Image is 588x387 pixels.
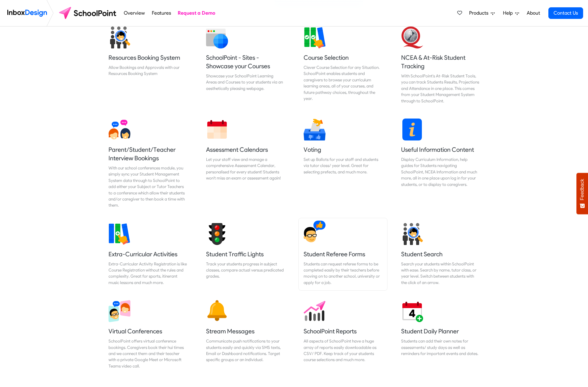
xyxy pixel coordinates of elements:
img: 2022_01_13_icon_information.svg [401,119,423,140]
a: Request a Demo [176,7,217,19]
h5: Course Selection [304,53,382,62]
div: Display Curriculum Information, help guides for Students navigating SchoolPoint, NCEA Information... [401,156,480,187]
h5: Stream Messages [206,327,285,336]
h5: Useful Information Content [401,145,480,154]
a: Course Selection Clever Course Selection for any Situation. SchoolPoint enables students and care... [299,22,387,109]
a: Virtual Conferences SchoolPoint offers virtual conference bookings. Caregivers book their hui tim... [104,295,192,374]
img: 2022_01_12_icon_website.svg [206,27,228,48]
a: About [525,7,542,19]
a: Voting Set up Ballots for your staff and students via tutor class/ year level. Great for selectin... [299,114,387,213]
a: Features [150,7,173,19]
a: Products [467,7,497,19]
img: 2022_01_17_icon_voting.svg [304,119,326,140]
a: Student Search Search your students within SchoolPoint with ease. Search by name, tutor class, or... [396,218,485,291]
img: 2022_03_30_icon_virtual_conferences.svg [109,300,130,322]
h5: Parent/Student/Teacher Interview Bookings [109,145,187,162]
h5: NCEA & At-Risk Student Tracking [401,53,480,70]
span: Feedback [579,179,585,200]
a: SchoolPoint - Sites - Showcase your Courses Showcase your SchoolPoint Learning Areas and Courses ... [201,22,290,109]
a: Overview [122,7,147,19]
div: Showcase your SchoolPoint Learning Areas and Courses to your students via an aesthetically pleasi... [206,73,285,91]
a: Stream Messages Communicate push notifications to your students easily and quickly via SMS texts,... [201,295,290,374]
div: Students can request referee forms to be completed easily by their teachers before moving on to a... [304,261,382,286]
div: Set up Ballots for your staff and students via tutor class/ year level. Great for selecting prefe... [304,156,382,175]
div: Track your students progress in subject classes, compare actual versus predicated grades. [206,261,285,279]
div: With SchoolPoint's At-Risk Student Tools, you can track Students Results, Projections and Attenda... [401,73,480,104]
h5: Student Daily Planner [401,327,480,336]
a: NCEA & At-Risk Student Tracking With SchoolPoint's At-Risk Student Tools, you can track Students ... [396,22,485,109]
a: Useful Information Content Display Curriculum Information, help guides for Students navigating Sc... [396,114,485,213]
a: Extra-Curricular Activities Extra-Curricular Activity Registration is like Course Registration wi... [104,218,192,291]
h5: Voting [304,145,382,154]
div: All aspects of SchoolPoint have a huge array of reports easily downloadable as CSV/ PDF. Keep tra... [304,338,382,363]
span: Products [469,9,491,17]
h5: Virtual Conferences [109,327,187,336]
a: SchoolPoint Reports All aspects of SchoolPoint have a huge array of reports easily downloadable a... [299,295,387,374]
button: Feedback - Show survey [576,173,588,214]
img: 2022_01_13_icon_course_selection.svg [304,27,326,48]
h5: Extra-Curricular Activities [109,250,187,258]
h5: Student Traffic Lights [206,250,285,258]
img: 2022_01_13_icon_calendar.svg [206,119,228,140]
div: Allow Bookings and Approvals with our Resources Booking System [109,64,187,77]
div: Students can add their own notes for assessments/ study days as well as reminders for important e... [401,338,480,357]
h5: SchoolPoint Reports [304,327,382,336]
a: Assessment Calendars Let your staff view and manage a comprehensive Assessment Calendar, personal... [201,114,290,213]
div: With our school conferences module, you simply sync your Student Management System data through t... [109,165,187,208]
img: 2022_01_17_icon_sp_reports.svg [304,300,326,322]
div: Extra-Curricular Activity Registration is like Course Registration without the rules and complexi... [109,261,187,286]
img: 2022_01_17_icon_student_search.svg [109,27,130,48]
div: SchoolPoint offers virtual conference bookings. Caregivers book their hui times and we connect th... [109,338,187,369]
span: Help [503,9,515,17]
img: schoolpoint logo [56,6,120,20]
a: Student Referee Forms Students can request referee forms to be completed easily by their teachers... [299,218,387,291]
h5: Student Referee Forms [304,250,382,258]
img: 2022_01_17_icon_messages.svg [206,300,228,322]
div: Search your students within SchoolPoint with ease. Search by name, tutor class, or year level. Sw... [401,261,480,286]
img: 2022_01_17_icon_student_traffic_lights.svg [206,223,228,245]
h5: Student Search [401,250,480,258]
img: 2022_01_13_icon_conversation.svg [109,119,130,140]
img: 2022_01_17_icon_student_referee.svg [304,221,326,243]
img: 2022_01_17_icon_daily_planner.svg [401,300,423,322]
h5: Assessment Calendars [206,145,285,154]
div: Let your staff view and manage a comprehensive Assessment Calendar, personalised for every studen... [206,156,285,181]
img: 2022_01_13_icon_extra_curricular.svg [109,223,130,245]
a: Student Daily Planner Students can add their own notes for assessments/ study days as well as rem... [396,295,485,374]
img: 2022_01_17_icon_student_search.svg [401,223,423,245]
div: Communicate push notifications to your students easily and quickly via SMS texts, Email or Dashbo... [206,338,285,363]
h5: Resources Booking System [109,53,187,62]
h5: SchoolPoint - Sites - Showcase your Courses [206,53,285,70]
a: Help [501,7,522,19]
img: 2022_01_13_icon_nzqa.svg [401,27,423,48]
div: Clever Course Selection for any Situation. SchoolPoint enables students and caregivers to browse ... [304,64,382,101]
a: Resources Booking System Allow Bookings and Approvals with our Resources Booking System [104,22,192,109]
a: Parent/Student/Teacher Interview Bookings With our school conferences module, you simply sync you... [104,114,192,213]
a: Contact Us [548,7,583,19]
a: Student Traffic Lights Track your students progress in subject classes, compare actual versus pre... [201,218,290,291]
